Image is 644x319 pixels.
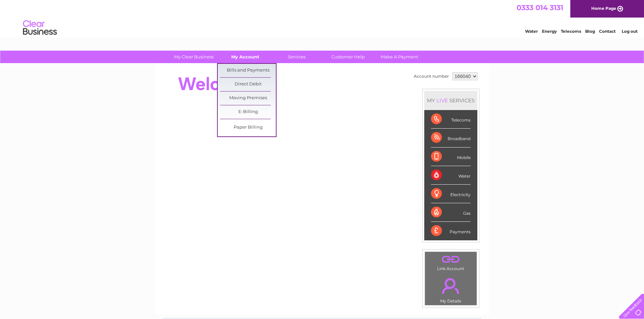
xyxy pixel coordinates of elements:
td: My Details [425,272,477,305]
td: Link Account [425,251,477,273]
a: . [427,254,475,265]
a: Direct Debit [220,78,276,91]
img: logo.png [23,18,57,38]
a: Paper Billing [220,121,276,134]
div: MY SERVICES [424,91,477,110]
a: Moving Premises [220,91,276,105]
a: Telecoms [561,29,581,34]
a: . [427,274,475,298]
div: Mobile [431,148,471,166]
div: LIVE [435,97,449,104]
a: Blog [585,29,595,34]
a: Log out [622,29,638,34]
a: Contact [599,29,616,34]
a: Energy [542,29,557,34]
div: Gas [431,203,471,222]
a: Services [269,51,325,63]
a: Bills and Payments [220,64,276,77]
a: Water [525,29,538,34]
td: Account number [412,71,451,82]
div: Clear Business is a trading name of Verastar Limited (registered in [GEOGRAPHIC_DATA] No. 3667643... [163,4,482,33]
div: Water [431,166,471,185]
div: Electricity [431,185,471,203]
a: Customer Help [320,51,376,63]
a: My Account [217,51,273,63]
div: Telecoms [431,110,471,129]
a: Make A Payment [372,51,427,63]
a: My Clear Business [166,51,222,63]
div: Payments [431,222,471,240]
a: 0333 014 3131 [517,3,563,12]
div: Broadband [431,129,471,147]
a: E-Billing [220,105,276,119]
